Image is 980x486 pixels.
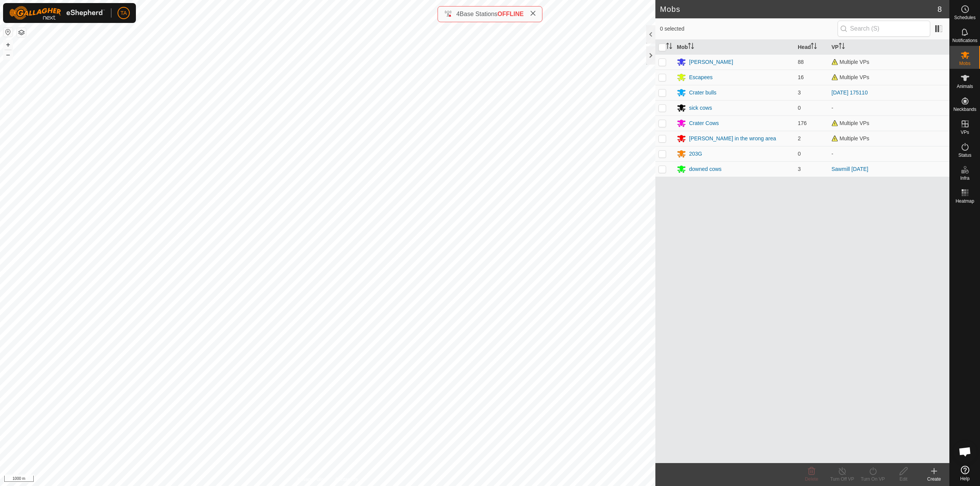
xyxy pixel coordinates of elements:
[938,3,942,15] span: 8
[3,28,13,37] button: Reset Map
[689,119,719,127] div: Crater Cows
[798,151,801,157] span: 0
[954,15,975,20] span: Schedules
[689,150,702,158] div: 203G
[660,25,838,33] span: 0 selected
[689,89,717,97] div: Crater bulls
[798,89,801,96] span: 3
[888,476,919,483] div: Edit
[960,176,969,180] span: Infra
[955,199,974,203] span: Heatmap
[960,476,970,481] span: Help
[660,5,938,14] h2: Mobs
[839,44,845,50] p-sorticon: Activate to sort
[952,38,977,43] span: Notifications
[831,74,869,80] span: Multiple VPs
[9,6,105,20] img: Gallagher Logo
[805,476,818,482] span: Delete
[666,44,672,50] p-sorticon: Activate to sort
[798,166,801,172] span: 3
[689,165,722,173] div: downed cows
[828,40,949,55] th: VP
[957,84,973,89] span: Animals
[17,28,26,37] button: Map Layers
[828,146,949,161] td: -
[460,11,498,17] span: Base Stations
[297,476,326,483] a: Privacy Policy
[827,476,857,483] div: Turn Off VP
[689,73,712,81] div: Escapees
[498,11,524,17] span: OFFLINE
[831,120,869,126] span: Multiple VPs
[811,44,817,50] p-sorticon: Activate to sort
[798,105,801,111] span: 0
[689,58,733,66] div: [PERSON_NAME]
[958,153,971,158] span: Status
[3,50,13,59] button: –
[857,476,888,483] div: Turn On VP
[121,9,127,17] span: TA
[831,89,868,96] a: [DATE] 175110
[688,44,694,50] p-sorticon: Activate to sort
[960,130,969,135] span: VPs
[674,40,795,55] th: Mob
[954,440,977,463] div: Open chat
[828,100,949,115] td: -
[959,61,970,66] span: Mobs
[335,476,358,483] a: Contact Us
[798,135,801,141] span: 2
[953,107,976,112] span: Neckbands
[798,120,807,126] span: 176
[950,463,980,484] a: Help
[689,135,776,143] div: [PERSON_NAME] in the wrong area
[456,11,460,17] span: 4
[798,74,804,80] span: 16
[798,59,804,65] span: 88
[689,104,712,112] div: sick cows
[919,476,949,483] div: Create
[795,40,828,55] th: Head
[831,135,869,141] span: Multiple VPs
[831,59,869,65] span: Multiple VPs
[838,21,930,37] input: Search (S)
[831,166,868,172] a: Sawmill [DATE]
[3,40,13,49] button: +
